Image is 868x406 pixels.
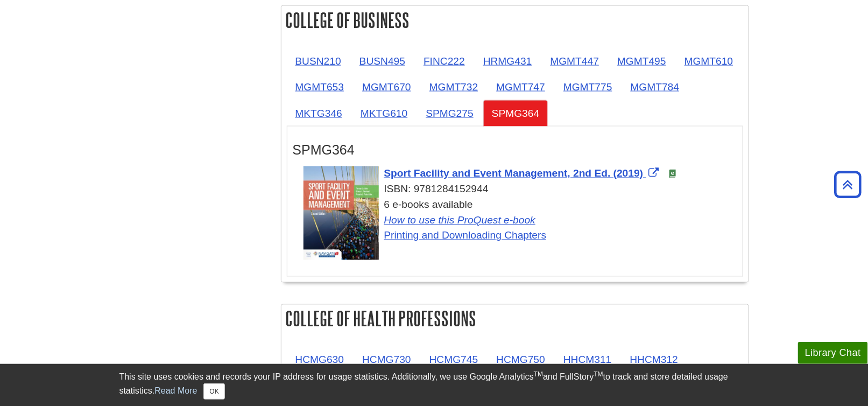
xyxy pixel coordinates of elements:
a: SPMG364 [483,100,548,127]
a: HCMG630 [287,347,353,373]
h3: SPMG364 [293,143,737,158]
img: Cover Art [304,166,379,260]
a: MGMT670 [354,74,420,100]
a: Back to Top [831,177,865,192]
a: MGMT447 [542,48,608,74]
sup: TM [534,370,543,378]
a: MGMT747 [488,74,554,100]
a: BUSN495 [351,48,414,74]
h2: College of Health Professions [281,305,749,333]
a: MKTG610 [352,100,416,127]
a: MGMT732 [421,74,487,100]
a: HCMG730 [354,347,420,373]
div: This site uses cookies and records your IP address for usage statistics. Additionally, we use Goo... [119,370,749,400]
h2: College of Business [281,6,749,34]
div: ISBN: 9781284152944 [304,182,737,198]
a: FINC222 [415,48,474,74]
img: e-Book [668,170,677,178]
a: MGMT610 [676,48,742,74]
a: SPMG275 [417,100,482,127]
button: Close [203,383,224,400]
div: 6 e-books available [304,198,737,244]
a: HCMG745 [421,347,487,373]
a: MGMT653 [287,74,353,100]
a: Printing and Downloading Chapters [384,230,547,241]
span: Sport Facility and Event Management, 2nd Ed. (2019) [384,168,644,179]
a: MGMT784 [622,74,688,100]
a: Link opens in new window [384,168,662,179]
a: MKTG346 [287,100,351,127]
a: MGMT775 [555,74,621,100]
a: HHCM311 [555,347,620,373]
button: Library Chat [798,342,868,364]
a: HHCM312 [622,347,687,373]
sup: TM [594,370,603,378]
a: HRMG431 [475,48,541,74]
a: How to use this ProQuest e-book [384,215,536,226]
a: MGMT495 [609,48,675,74]
a: Read More [154,386,197,395]
a: BUSN210 [287,48,350,74]
a: HCMG750 [488,347,554,373]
